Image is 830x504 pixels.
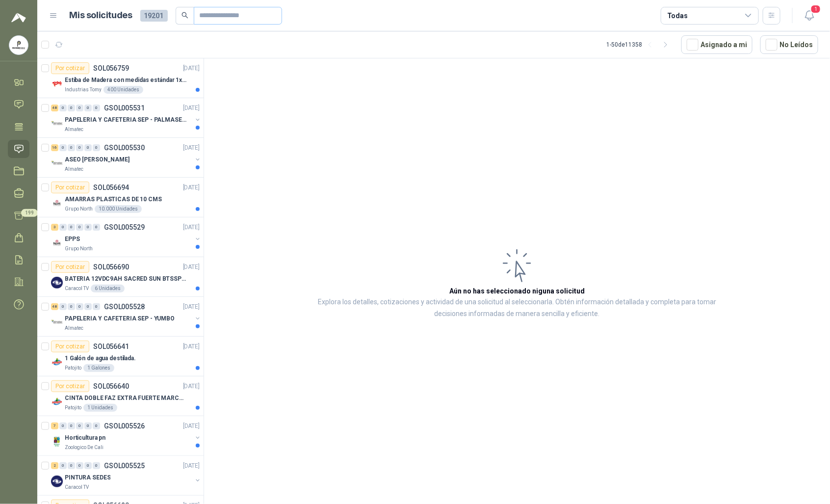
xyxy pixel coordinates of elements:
p: BATERIA 12VDC9AH SACRED SUN BTSSP12-9HR [65,274,187,284]
p: GSOL005530 [104,144,145,151]
p: [DATE] [183,183,200,192]
p: Zoologico De Cali [65,444,104,451]
p: Patojito [65,364,81,372]
span: 1 [810,4,821,14]
h3: Aún no has seleccionado niguna solicitud [449,286,585,296]
p: Caracol TV [65,483,89,491]
div: 0 [68,224,75,231]
p: Industrias Tomy [65,86,102,94]
p: Caracol TV [65,285,89,292]
div: Por cotizar [51,182,89,193]
a: 3 0 0 0 0 0 GSOL005529[DATE] Company LogoEPPSGrupo North [51,221,202,253]
div: 1 - 50 de 11358 [606,37,674,53]
p: GSOL005528 [104,303,145,310]
a: Por cotizarSOL056641[DATE] Company Logo1 Galón de agua destilada.Patojito1 Galones [37,337,204,376]
button: No Leídos [760,35,818,54]
div: 0 [68,144,75,151]
div: 0 [76,224,83,231]
div: 48 [51,303,58,310]
button: Asignado a mi [681,35,752,54]
p: [DATE] [183,422,200,431]
p: Almatec [65,126,83,133]
a: 48 0 0 0 0 0 GSOL005531[DATE] Company LogoPAPELERIA Y CAFETERIA SEP - PALMASECAAlmatec [51,102,202,133]
img: Company Logo [51,237,63,249]
h1: Mis solicitudes [70,8,132,23]
div: 0 [59,423,67,429]
p: Grupo North [65,245,93,253]
div: 0 [59,462,67,469]
div: Por cotizar [51,62,89,74]
p: [DATE] [183,64,200,73]
span: search [182,12,188,19]
p: GSOL005526 [104,423,145,429]
div: Por cotizar [51,380,89,392]
span: 199 [21,209,38,217]
div: 0 [76,423,83,429]
a: Por cotizarSOL056690[DATE] Company LogoBATERIA 12VDC9AH SACRED SUN BTSSP12-9HRCaracol TV6 Unidades [37,257,204,297]
p: Almatec [65,165,83,173]
span: 19201 [140,10,168,22]
div: 0 [93,423,100,429]
a: 7 0 0 0 0 0 GSOL005526[DATE] Company LogoHorticultura pnZoologico De Cali [51,420,202,451]
div: 0 [76,303,83,310]
div: 0 [68,462,75,469]
p: [DATE] [183,461,200,471]
a: Por cotizarSOL056640[DATE] Company LogoCINTA DOBLE FAZ EXTRA FUERTE MARCA:3MPatojito1 Unidades [37,376,204,416]
div: 0 [76,105,83,111]
div: 7 [51,423,58,429]
p: [DATE] [183,104,200,113]
p: AMARRAS PLASTICAS DE 10 CMS [65,195,162,204]
p: PAPELERIA Y CAFETERIA SEP - YUMBO [65,314,175,323]
p: Explora los detalles, cotizaciones y actividad de una solicitud al seleccionarla. Obtén informaci... [302,296,732,320]
div: 1 Galones [83,364,114,372]
div: 0 [84,224,92,231]
p: [DATE] [183,382,200,391]
a: 199 [8,207,29,225]
p: Grupo North [65,205,93,213]
p: GSOL005529 [104,224,145,231]
div: 0 [93,144,100,151]
div: 0 [84,303,92,310]
div: 3 [51,224,58,231]
img: Company Logo [51,277,63,289]
p: EPPS [65,235,80,244]
div: 0 [84,462,92,469]
a: Por cotizarSOL056759[DATE] Company LogoEstiba de Madera con medidas estándar 1x120x15 de altoIndu... [37,58,204,98]
p: PINTURA SEDES [65,473,110,482]
a: 16 0 0 0 0 0 GSOL005530[DATE] Company LogoASEO [PERSON_NAME]Almatec [51,142,202,173]
p: SOL056640 [93,383,129,390]
img: Logo peakr [11,12,26,24]
p: SOL056694 [93,184,129,191]
div: 400 Unidades [104,86,143,94]
div: 48 [51,105,58,111]
div: Todas [667,10,688,21]
p: PAPELERIA Y CAFETERIA SEP - PALMASECA [65,115,187,125]
p: [DATE] [183,223,200,232]
div: 0 [93,105,100,111]
div: 0 [84,105,92,111]
p: SOL056690 [93,264,129,270]
a: 48 0 0 0 0 0 GSOL005528[DATE] Company LogoPAPELERIA Y CAFETERIA SEP - YUMBOAlmatec [51,301,202,332]
img: Company Logo [51,396,63,408]
div: 0 [68,423,75,429]
img: Company Logo [51,118,63,130]
div: 0 [84,144,92,151]
p: ASEO [PERSON_NAME] [65,155,130,164]
div: 0 [93,303,100,310]
img: Company Logo [9,36,28,54]
div: 0 [76,144,83,151]
div: 0 [59,105,67,111]
div: 10.000 Unidades [95,205,142,213]
a: 2 0 0 0 0 0 GSOL005525[DATE] Company LogoPINTURA SEDESCaracol TV [51,460,202,491]
img: Company Logo [51,158,63,169]
p: SOL056641 [93,343,129,350]
img: Company Logo [51,476,63,487]
p: Almatec [65,324,83,332]
div: 0 [59,303,67,310]
img: Company Logo [51,197,63,209]
div: 0 [84,423,92,429]
div: 0 [76,462,83,469]
div: Por cotizar [51,261,89,273]
p: GSOL005531 [104,105,145,111]
p: SOL056759 [93,65,129,72]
